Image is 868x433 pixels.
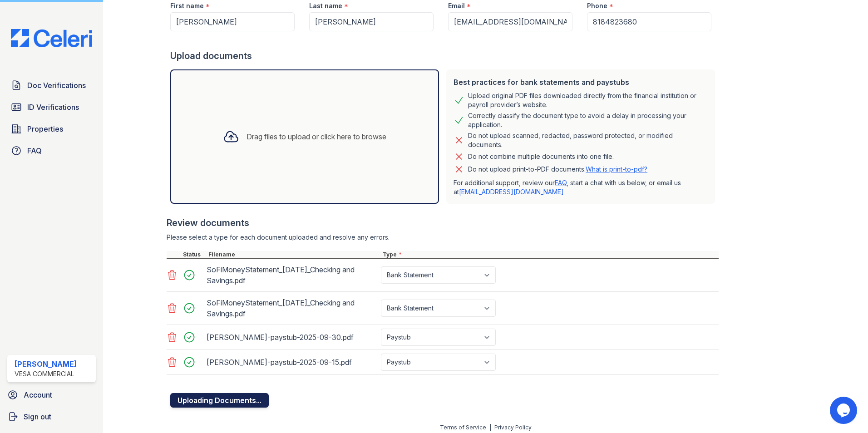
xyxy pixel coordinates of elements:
div: Please select a type for each document uploaded and resolve any errors. [167,233,719,242]
div: Upload documents [170,49,719,62]
a: What is print-to-pdf? [586,165,647,173]
a: ID Verifications [7,98,96,116]
div: Upload original PDF files downloaded directly from the financial institution or payroll provider’... [468,91,708,109]
label: Phone [587,1,607,10]
div: Do not upload scanned, redacted, password protected, or modified documents. [468,131,708,149]
div: SoFiMoneyStatement_[DATE]_Checking and Savings.pdf [207,295,377,321]
p: Do not upload print-to-PDF documents. [468,165,647,174]
div: Best practices for bank statements and paystubs [454,77,708,88]
a: [EMAIL_ADDRESS][DOMAIN_NAME] [459,188,564,196]
div: [PERSON_NAME]-paystub-2025-09-15.pdf [207,355,377,369]
div: Correctly classify the document type to avoid a delay in processing your application. [468,111,708,129]
div: Drag files to upload or click here to browse [247,131,386,142]
a: FAQ [7,142,96,160]
div: Filename [207,251,381,258]
a: Account [4,386,99,404]
span: Properties [27,123,63,134]
div: SoFiMoneyStatement_[DATE]_Checking and Savings.pdf [207,262,377,288]
img: CE_Logo_Blue-a8612792a0a2168367f1c8372b55b34899dd931a85d93a1a3d3e32e68fde9ad4.png [4,29,99,47]
div: Do not combine multiple documents into one file. [468,151,614,162]
p: For additional support, review our , start a chat with us below, or email us at [454,178,708,197]
iframe: chat widget [830,397,859,424]
div: Status [181,251,207,258]
span: Account [24,389,52,400]
div: Type [381,251,719,258]
a: Terms of Service [440,424,486,431]
a: Sign out [4,408,99,426]
span: ID Verifications [27,102,79,113]
a: Doc Verifications [7,76,96,94]
span: Sign out [24,411,51,422]
a: Properties [7,120,96,138]
button: Uploading Documents... [170,393,269,408]
div: [PERSON_NAME]-paystub-2025-09-30.pdf [207,330,377,344]
span: Doc Verifications [27,80,86,91]
div: | [489,424,491,431]
div: Vesa Commercial [15,369,77,379]
label: Last name [309,1,342,10]
a: FAQ [555,179,567,187]
div: [PERSON_NAME] [15,359,77,369]
div: Review documents [167,216,719,229]
span: FAQ [27,145,42,156]
a: Privacy Policy [494,424,532,431]
label: Email [448,1,465,10]
label: First name [170,1,204,10]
